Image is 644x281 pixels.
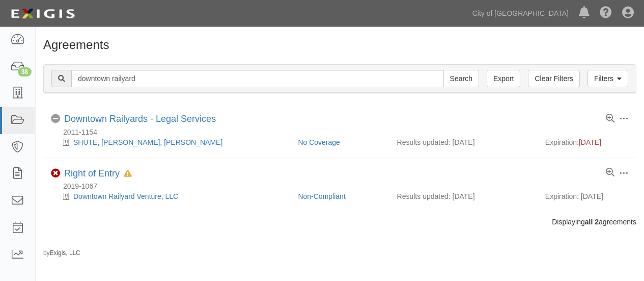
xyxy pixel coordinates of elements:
[64,114,216,124] a: Downtown Railyards - Legal Services
[397,137,530,147] div: Results updated: [DATE]
[528,70,579,87] a: Clear Filters
[579,138,601,146] span: [DATE]
[73,192,178,200] a: Downtown Railyard Venture, LLC
[43,249,80,258] small: by
[73,138,222,146] a: SHUTE, [PERSON_NAME], [PERSON_NAME]
[545,137,629,147] div: Expiration:
[64,168,132,180] div: Right of Entry
[51,114,60,123] i: No Coverage
[600,7,612,19] i: Help Center - Complianz
[64,168,120,178] a: Right of Entry
[397,191,530,201] div: Results updated: [DATE]
[51,127,636,137] div: 2011-1154
[51,181,636,191] div: 2019-1067
[51,191,290,201] div: Downtown Railyard Venture, LLC
[443,70,479,87] input: Search
[487,70,520,87] a: Export
[606,114,614,123] a: View results summary
[64,114,216,125] div: Downtown Railyards - Legal Services
[298,138,340,146] a: No Coverage
[51,137,290,147] div: SHUTE, MIHALY, WEINBERGER
[18,67,32,76] div: 38
[36,217,644,227] div: Displaying agreements
[43,38,636,52] h1: Agreements
[467,3,574,23] a: City of [GEOGRAPHIC_DATA]
[124,170,132,177] i: In Default since 07/09/2025
[585,218,599,226] b: all 2
[50,249,80,257] a: Exigis, LLC
[8,5,78,23] img: logo-5460c22ac91f19d4615b14bd174203de0afe785f0fc80cf4dbbc73dc1793850b.png
[51,169,60,178] i: Non-Compliant
[545,191,629,201] div: Expiration: [DATE]
[298,192,345,200] a: Non-Compliant
[606,168,614,177] a: View results summary
[587,70,628,87] a: Filters
[71,70,444,87] input: Search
